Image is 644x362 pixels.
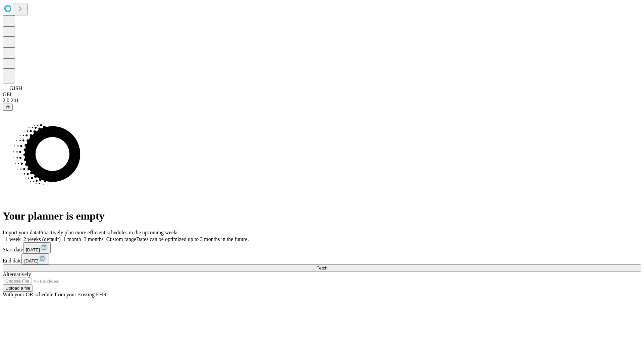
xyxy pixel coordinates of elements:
span: Import your data [3,230,39,235]
span: Fetch [316,265,327,270]
h1: Your planner is empty [3,210,641,222]
span: Dates can be optimized up to 3 months in the future. [136,236,249,242]
button: [DATE] [23,242,51,253]
span: [DATE] [26,247,40,252]
button: Upload a file [3,285,33,292]
span: [DATE] [24,258,38,263]
span: 2 weeks (default) [23,236,61,242]
span: 1 month [63,236,81,242]
span: With your OR schedule from your existing EHR [3,292,107,297]
span: Custom range [106,236,136,242]
span: 3 months [84,236,104,242]
span: GJSH [9,85,22,91]
span: Alternatively [3,271,31,277]
span: 1 week [5,236,21,242]
button: @ [3,104,13,111]
span: @ [5,105,10,110]
button: Fetch [3,264,641,271]
div: GEI [3,92,641,98]
div: End date [3,253,641,264]
div: 2.0.241 [3,98,641,104]
div: Start date [3,242,641,253]
button: [DATE] [21,253,49,264]
span: Proactively plan more efficient schedules in the upcoming weeks. [39,230,180,235]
